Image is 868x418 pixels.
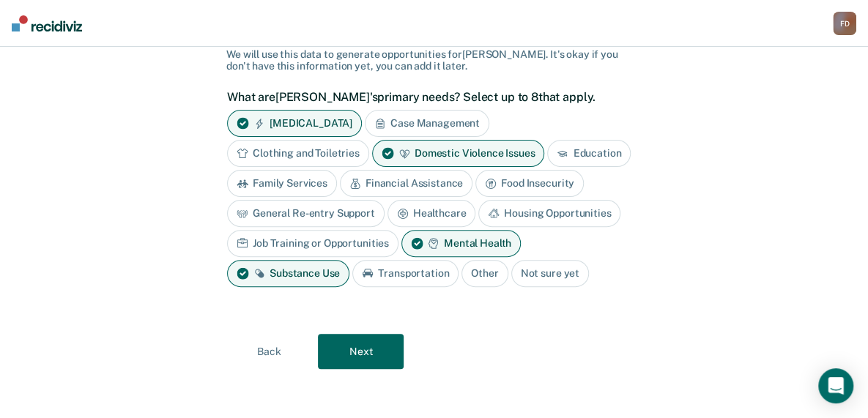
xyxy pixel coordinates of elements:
[227,140,369,167] div: Clothing and Toiletries
[547,140,631,167] div: Education
[318,334,404,369] button: Next
[226,334,312,369] button: Back
[365,110,489,137] div: Case Management
[227,200,385,227] div: General Re-entry Support
[226,48,642,73] div: We will use this data to generate opportunities for [PERSON_NAME] . It's okay if you don't have t...
[227,260,349,287] div: Substance Use
[227,230,398,257] div: Job Training or Opportunities
[511,260,589,287] div: Not sure yet
[227,110,362,137] div: [MEDICAL_DATA]
[352,260,459,287] div: Transportation
[340,170,472,197] div: Financial Assistance
[227,170,337,197] div: Family Services
[401,230,521,257] div: Mental Health
[475,170,584,197] div: Food Insecurity
[372,140,545,167] div: Domestic Violence Issues
[478,200,620,227] div: Housing Opportunities
[12,15,82,31] img: Recidiviz
[461,260,508,287] div: Other
[833,12,856,35] div: F D
[833,12,856,35] button: FD
[227,90,634,104] label: What are [PERSON_NAME]'s primary needs? Select up to 8 that apply.
[818,368,853,403] div: Open Intercom Messenger
[387,200,476,227] div: Healthcare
